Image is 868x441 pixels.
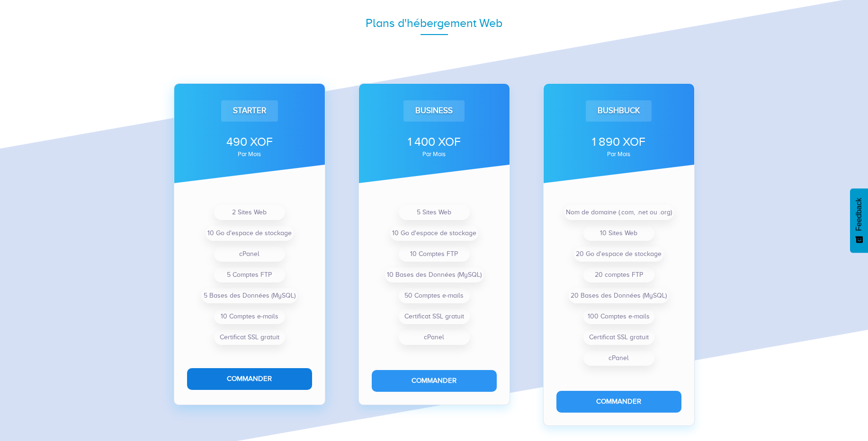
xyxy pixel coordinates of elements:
div: Starter [221,100,278,121]
div: 1 400 XOF [372,133,497,150]
li: 20 Go d'espace de stockage [574,247,663,262]
li: 10 Sites Web [583,226,654,241]
li: 5 Sites Web [399,205,470,220]
li: 10 Go d'espace de stockage [206,226,294,241]
button: Commander [372,370,497,391]
button: Feedback - Afficher l’enquête [850,188,868,253]
li: 5 Bases des Données (MySQL) [202,288,297,303]
li: Certificat SSL gratuit [583,330,654,345]
button: Commander [556,391,681,412]
button: Commander [187,368,312,389]
li: 20 comptes FTP [583,267,654,282]
div: par mois [187,151,312,157]
li: Nom de domaine (.com, .net ou .org) [564,205,674,220]
li: 100 Comptes e-mails [583,309,654,324]
div: Business [403,100,465,121]
li: 10 Comptes e-mails [214,309,285,324]
li: 10 Go d'espace de stockage [390,226,478,241]
li: Certificat SSL gratuit [214,330,285,345]
li: cPanel [583,351,654,366]
li: 5 Comptes FTP [214,267,285,282]
div: 490 XOF [187,133,312,150]
li: cPanel [214,247,285,262]
div: Bushbuck [586,100,652,121]
li: cPanel [399,330,470,345]
span: Feedback [855,198,863,231]
div: Plans d'hébergement Web [164,15,704,32]
div: 1 890 XOF [556,133,681,150]
li: Certificat SSL gratuit [399,309,470,324]
li: 2 Sites Web [214,205,285,220]
div: par mois [372,151,497,157]
li: 20 Bases des Données (MySQL) [569,288,669,303]
li: 10 Comptes FTP [399,247,470,262]
li: 50 Comptes e-mails [399,288,470,303]
div: par mois [556,151,681,157]
li: 10 Bases des Données (MySQL) [385,267,483,282]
